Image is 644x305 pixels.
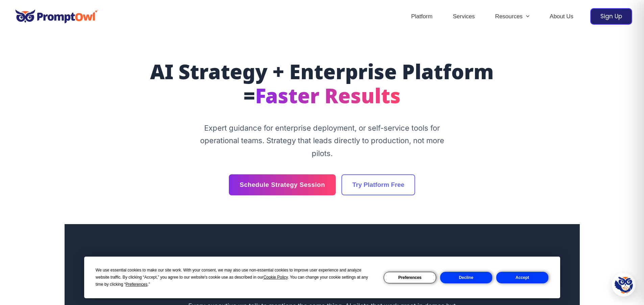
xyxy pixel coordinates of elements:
button: Accept [496,272,548,283]
a: Services [443,5,485,28]
a: Platform [401,5,443,28]
p: Expert guidance for enterprise deployment, or self-service tools for operational teams. Strategy ... [195,122,449,160]
span: Cookie Policy [263,275,288,280]
nav: Site Navigation: Header [401,5,583,28]
div: Cookie Consent Prompt [84,257,560,298]
img: promptowl.ai logo [12,5,101,28]
a: ResourcesMenu Toggle [485,5,540,28]
a: Try Platform Free [341,174,415,195]
a: About Us [540,5,583,28]
span: Menu Toggle [523,5,529,28]
button: Decline [440,272,492,283]
div: We use essential cookies to make our site work. With your consent, we may also use non-essential ... [96,267,376,288]
button: Preferences [384,272,436,283]
a: Sign Up [590,8,632,25]
h1: AI Strategy + Enterprise Platform = [131,62,514,110]
a: Schedule Strategy Session [229,174,336,195]
span: Preferences [126,282,148,287]
span: Faster Results [255,85,401,111]
img: Hootie - PromptOwl AI Assistant [615,276,633,294]
h2: The Challenge We Keep Hearing About [187,253,457,295]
